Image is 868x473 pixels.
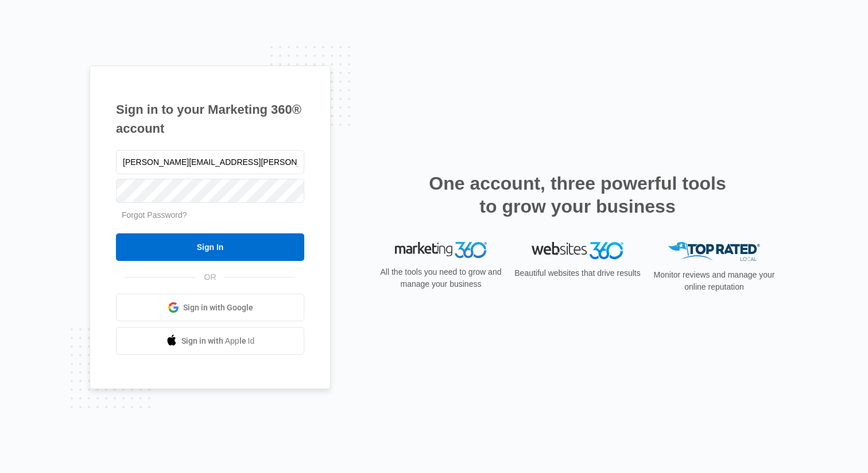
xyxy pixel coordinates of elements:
[116,233,304,261] input: Sign In
[196,271,224,283] span: OR
[425,172,730,218] h2: One account, three powerful tools to grow your business
[181,335,255,347] span: Sign in with Apple Id
[377,266,505,290] p: All the tools you need to grow and manage your business
[668,242,760,261] img: Top Rated Local
[116,150,304,174] input: Email
[650,269,778,293] p: Monitor reviews and manage your online reputation
[395,242,487,258] img: Marketing 360
[513,267,642,279] p: Beautiful websites that drive results
[122,210,187,220] a: Forgot Password?
[116,327,304,355] a: Sign in with Apple Id
[116,100,304,138] h1: Sign in to your Marketing 360® account
[183,302,253,314] span: Sign in with Google
[116,294,304,321] a: Sign in with Google
[532,242,623,259] img: Websites 360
